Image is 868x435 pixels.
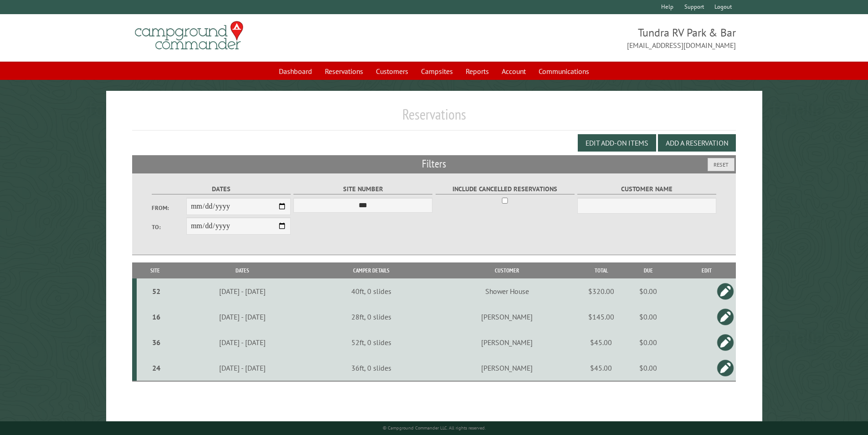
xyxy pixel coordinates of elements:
td: $0.00 [619,355,677,381]
td: $0.00 [619,278,677,304]
a: Customers [370,63,414,80]
div: [DATE] - [DATE] [175,338,310,347]
th: Edit [677,262,736,278]
label: Customer Name [577,184,716,194]
div: 36 [140,338,172,347]
h1: Reservations [132,105,736,131]
td: $0.00 [619,304,677,330]
a: Communications [533,63,595,80]
button: Add a Reservation [658,134,736,152]
td: 36ft, 0 slides [311,355,431,381]
td: $45.00 [583,355,619,381]
th: Customer [431,262,583,278]
label: Dates [152,184,291,194]
td: $0.00 [619,330,677,355]
label: To: [152,223,186,231]
div: [DATE] - [DATE] [175,312,310,321]
span: Tundra RV Park & Bar [EMAIL_ADDRESS][DOMAIN_NAME] [434,25,736,51]
h2: Filters [132,155,736,173]
th: Dates [174,262,311,278]
label: From: [152,204,186,212]
a: Reports [460,63,494,80]
label: Site Number [293,184,432,194]
td: $320.00 [583,278,619,304]
label: Include Cancelled Reservations [436,184,575,194]
td: [PERSON_NAME] [431,304,583,330]
th: Site [137,262,174,278]
div: 52 [140,287,172,296]
a: Reservations [319,63,369,80]
td: 28ft, 0 slides [311,304,431,330]
div: 24 [140,363,172,372]
a: Campsites [416,63,458,80]
button: Edit Add-on Items [578,134,656,152]
small: © Campground Commander LLC. All rights reserved. [383,425,486,431]
div: 16 [140,312,172,321]
th: Due [619,262,677,278]
img: Campground Commander [132,18,246,53]
th: Total [583,262,619,278]
a: Dashboard [273,63,318,80]
div: [DATE] - [DATE] [175,363,310,372]
td: [PERSON_NAME] [431,355,583,381]
th: Camper Details [311,262,431,278]
td: $145.00 [583,304,619,330]
div: [DATE] - [DATE] [175,287,310,296]
td: Shower House [431,278,583,304]
button: Reset [708,158,734,171]
td: $45.00 [583,330,619,355]
a: Account [496,63,531,80]
td: 40ft, 0 slides [311,278,431,304]
td: 52ft, 0 slides [311,330,431,355]
td: [PERSON_NAME] [431,330,583,355]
